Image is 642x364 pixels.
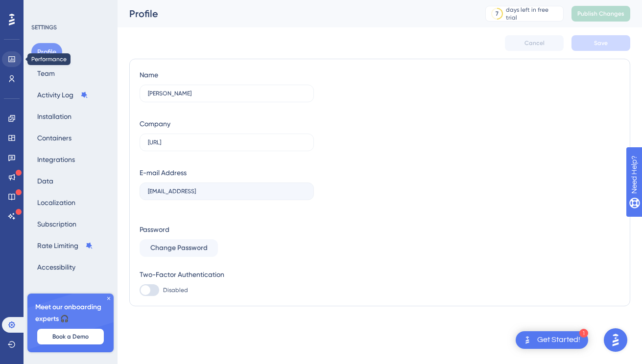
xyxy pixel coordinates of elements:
button: Subscription [31,215,82,233]
div: Name [140,69,158,81]
span: Save [594,39,608,47]
span: Disabled [163,286,188,294]
span: Meet our onboarding experts 🎧 [35,301,106,325]
div: E-mail Address [140,167,187,179]
button: Save [571,35,630,51]
button: Book a Demo [37,329,104,344]
button: Installation [31,108,77,125]
iframe: UserGuiding AI Assistant Launcher [601,325,630,355]
div: Company [140,118,170,130]
input: Company Name [148,139,306,146]
span: Need Help? [23,2,61,14]
button: Publish Changes [571,6,630,22]
input: Name Surname [148,90,306,97]
span: Book a Demo [52,333,89,341]
div: Password [140,224,314,235]
button: Profile [31,43,62,61]
input: E-mail Address [148,188,306,195]
div: Open Get Started! checklist, remaining modules: 1 [516,331,588,349]
div: Two-Factor Authentication [140,269,314,280]
button: Change Password [140,239,218,257]
span: Publish Changes [577,10,624,18]
button: Rate Limiting [31,237,99,254]
button: Cancel [505,35,564,51]
button: Team [31,65,61,82]
div: days left in free trial [506,6,560,22]
div: Get Started! [537,335,580,345]
div: 7 [496,10,499,18]
div: Profile [129,7,461,21]
img: launcher-image-alternative-text [522,334,533,346]
button: Localization [31,194,81,211]
span: Change Password [150,242,208,254]
button: Integrations [31,151,81,168]
div: SETTINGS [31,23,111,31]
button: Containers [31,129,77,147]
button: Accessibility [31,258,81,276]
span: Cancel [524,39,545,47]
div: 1 [579,329,588,338]
button: Data [31,172,59,190]
button: Activity Log [31,86,94,104]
